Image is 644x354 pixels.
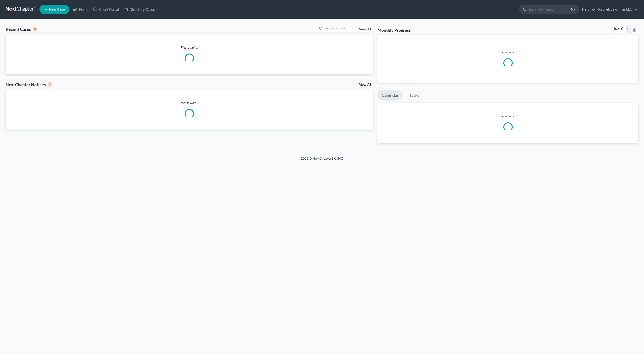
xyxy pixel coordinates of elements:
div: 2025 © NextChapterBK, INC [188,156,456,165]
p: Please wait... [381,50,635,54]
p: Please wait... [377,114,638,119]
div: 0 [48,82,52,87]
span: New Case [49,8,65,11]
input: Search by name... [324,25,357,32]
a: Help [580,5,595,14]
p: Please wait... [6,100,373,105]
a: View All [359,28,371,31]
div: 0 [33,27,37,31]
div: NextChapter Notices [6,82,52,87]
p: Please wait... [6,45,373,50]
a: View All [359,83,371,86]
input: Search by name... [529,5,572,14]
a: Tasks [405,90,423,100]
a: Calendar [377,90,403,100]
h3: Monthly Progress [377,27,411,33]
div: Recent Cases [6,26,37,32]
a: Client Portal [91,5,121,14]
a: Kapnek Law Firm, LLC [596,5,638,14]
a: Home [71,5,91,14]
a: Directory Cases [121,5,157,14]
